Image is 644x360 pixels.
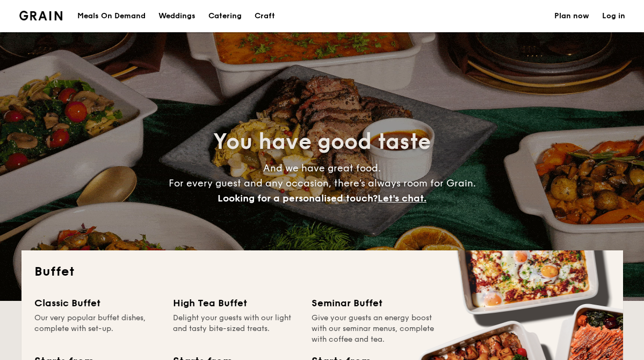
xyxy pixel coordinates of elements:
[312,313,437,345] div: Give your guests an energy boost with our seminar menus, complete with coffee and tea.
[34,313,160,345] div: Our very popular buffet dishes, complete with set-up.
[378,192,426,204] span: Let's chat.
[173,313,299,345] div: Delight your guests with our light and tasty bite-sized treats.
[173,296,299,311] div: High Tea Buffet
[34,296,160,311] div: Classic Buffet
[213,129,431,155] span: You have good taste
[34,263,610,280] h2: Buffet
[19,11,63,20] img: Grain
[312,296,437,311] div: Seminar Buffet
[19,11,63,20] a: Logotype
[169,162,476,204] span: And we have great food. For every guest and any occasion, there’s always room for Grain.
[218,192,378,204] span: Looking for a personalised touch?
